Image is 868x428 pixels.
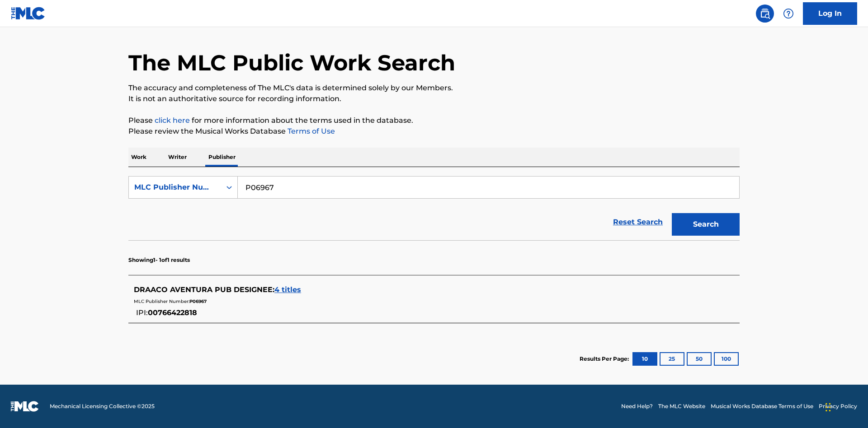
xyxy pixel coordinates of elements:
span: IPI: [136,308,148,317]
span: DRAACO AVENTURA PUB DESIGNEE : [134,285,274,294]
img: search [759,8,770,19]
img: logo [11,401,39,412]
a: Public Search [756,5,774,23]
a: The MLC Website [658,402,705,410]
div: Help [779,5,797,23]
iframe: Chat Widget [823,385,868,428]
div: MLC Publisher Number [134,182,216,193]
div: Drag [826,394,831,421]
span: Mechanical Licensing Collective © 2025 [50,402,155,410]
a: Reset Search [609,212,667,232]
p: Writer [165,148,189,167]
p: Please review the Musical Works Database [128,126,740,137]
span: 00766422818 [148,308,197,317]
a: Privacy Policy [819,402,857,410]
img: MLC Logo [11,7,46,20]
button: Search [672,213,740,236]
h1: The MLC Public Work Search [128,49,455,76]
p: Please for more information about the terms used in the database. [128,115,740,126]
p: Results Per Page: [580,355,631,363]
a: Log In [803,2,857,25]
p: Showing 1 - 1 of 1 results [128,256,190,264]
form: Search Form [128,176,740,240]
button: 100 [714,352,739,366]
p: Work [128,148,149,167]
span: MLC Publisher Number: [134,298,189,304]
img: help [783,8,794,19]
button: 25 [660,352,684,366]
p: The accuracy and completeness of The MLC's data is determined solely by our Members. [128,83,740,93]
a: Musical Works Database Terms of Use [711,402,813,410]
p: Publisher [206,148,238,167]
button: 10 [632,352,657,366]
p: It is not an authoritative source for recording information. [128,93,740,104]
a: Need Help? [621,402,653,410]
a: Terms of Use [286,127,335,135]
span: P06967 [189,298,207,304]
span: 4 titles [274,285,301,294]
button: 50 [687,352,712,366]
a: click here [155,116,190,125]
